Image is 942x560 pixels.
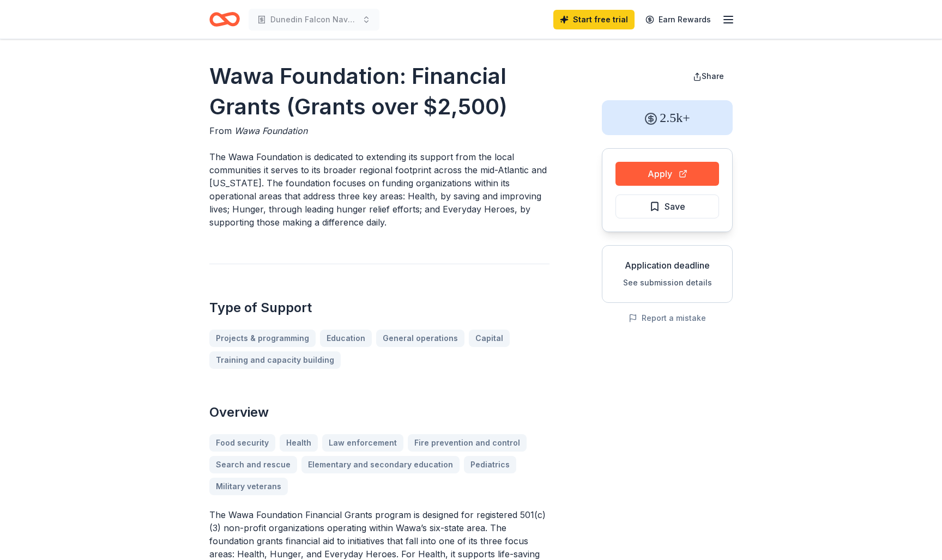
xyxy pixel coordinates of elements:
[665,199,685,214] span: Save
[469,330,510,347] a: Capital
[209,404,549,421] h2: Overview
[639,10,717,29] a: Earn Rewards
[209,351,341,369] a: Training and capacity building
[209,124,549,137] div: From
[684,65,733,87] button: Share
[702,71,724,81] span: Share
[611,259,723,272] div: Application deadline
[320,330,372,347] a: Education
[623,276,712,289] button: See submission details
[270,13,358,26] span: Dunedin Falcon Navy NJROTC Program
[629,312,706,325] button: Report a mistake
[615,194,719,218] button: Save
[209,330,316,347] a: Projects & programming
[376,330,464,347] a: General operations
[615,162,719,186] button: Apply
[209,61,549,122] h1: Wawa Foundation: Financial Grants (Grants over $2,500)
[209,150,549,229] p: The Wawa Foundation is dedicated to extending its support from the local communities it serves to...
[553,10,635,29] a: Start free trial
[234,125,307,136] span: Wawa Foundation
[249,9,379,31] button: Dunedin Falcon Navy NJROTC Program
[602,100,733,135] div: 2.5k+
[209,299,549,316] h2: Type of Support
[209,7,240,32] a: Home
